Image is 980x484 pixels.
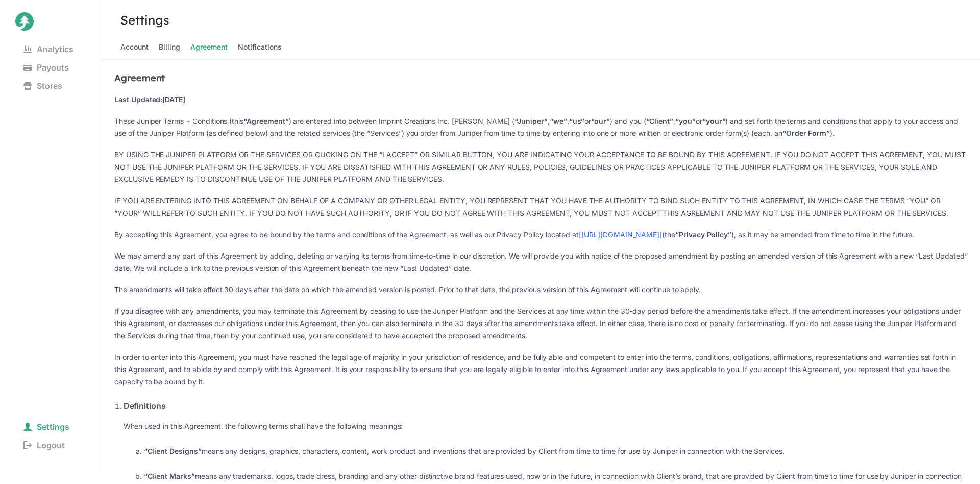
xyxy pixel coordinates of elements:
strong: “Client Marks” [144,472,195,480]
span: Account [120,40,149,54]
span: Analytics [15,42,82,56]
h2: Definitions [124,401,968,420]
h3: Settings [102,12,980,28]
p: The amendments will take effect 30 days after the date on which the amended version is posted. Pr... [114,284,968,305]
strong: “Order Form” [782,129,830,137]
p: By accepting this Agreement, you agree to be bound by the terms and conditions of the Agreement, ... [114,228,968,250]
strong: “Juniper” [514,117,548,125]
strong: “we” [550,117,567,125]
span: Settings [15,420,78,434]
strong: “us” [569,117,585,125]
strong: “Client Designs” [144,447,202,455]
p: When used in this Agreement, the following terms shall have the following meanings: [124,420,968,442]
strong: “you” [675,117,696,125]
strong: “Client” [646,117,674,125]
p: We may amend any part of this Agreement by adding, deleting or varying its terms from time-to-tim... [114,250,968,284]
p: IF YOU ARE ENTERING INTO THIS AGREEMENT ON BEHALF OF A COMPANY OR OTHER LEGAL ENTITY, YOU REPRESE... [114,195,968,228]
span: Payouts [15,60,77,75]
span: Notifications [238,40,282,54]
span: Stores [15,79,70,93]
p: If you disagree with any amendments, you may terminate this Agreement by ceasing to use the Junip... [114,305,968,351]
a: [[URL][DOMAIN_NAME]] [579,230,662,239]
span: Agreement [190,40,228,54]
p: In order to enter into this Agreement, you must have reached the legal age of majority in your ju... [114,351,968,397]
h2: Agreement [114,72,968,94]
p: These Juniper Terms + Conditions (this ) are entered into between Imprint Creations Inc. [PERSON_... [114,115,968,149]
strong: “Agreement” [243,117,288,125]
strong: “Privacy Policy” [675,230,731,239]
strong: “your” [702,117,726,125]
p: means any designs, graphics, characters, content, work product and inventions that are provided b... [144,445,968,467]
p: BY USING THE JUNIPER PLATFORM OR THE SERVICES OR CLICKING ON THE “I ACCEPT” OR SIMILAR BUTTON, YO... [114,149,968,195]
strong: Last Updated: [DATE] [114,95,185,104]
span: Logout [15,438,73,452]
strong: “our” [591,117,610,125]
span: Billing [159,40,180,54]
